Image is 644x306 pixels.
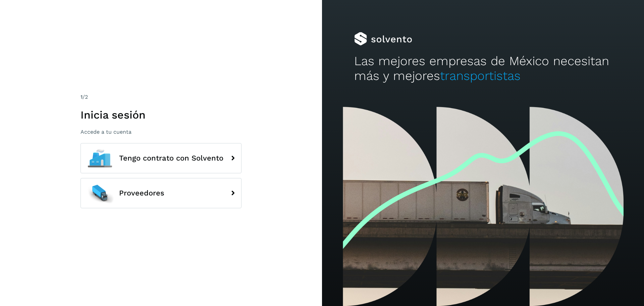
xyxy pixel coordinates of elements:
h2: Las mejores empresas de México necesitan más y mejores [354,54,612,84]
span: Proveedores [119,189,164,197]
h1: Inicia sesión [80,108,241,121]
span: transportistas [440,69,521,83]
div: /2 [80,93,241,101]
p: Accede a tu cuenta [80,129,241,135]
span: 1 [80,94,83,100]
button: Proveedores [80,178,241,208]
span: Tengo contrato con Solvento [119,154,223,162]
button: Tengo contrato con Solvento [80,143,241,173]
